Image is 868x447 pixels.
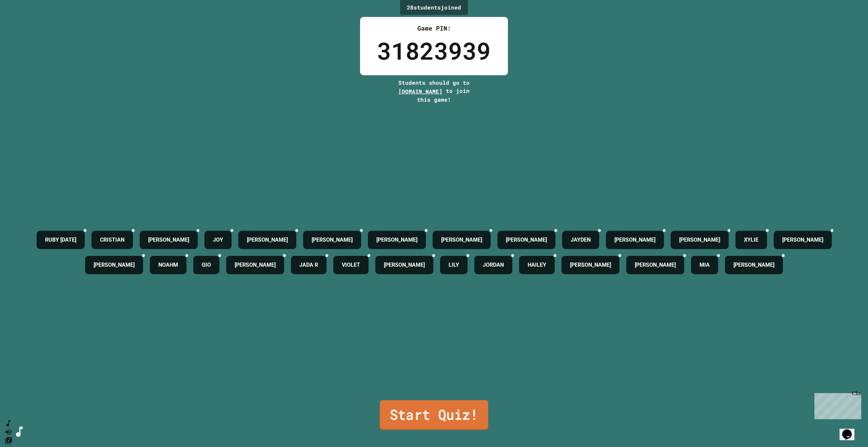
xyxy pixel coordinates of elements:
[506,236,547,244] h4: [PERSON_NAME]
[679,236,720,244] h4: [PERSON_NAME]
[376,236,417,244] h4: [PERSON_NAME]
[699,261,710,269] h4: MIA
[202,261,211,269] h4: GIO
[782,236,823,244] h4: [PERSON_NAME]
[213,236,223,244] h4: JOY
[571,236,591,244] h4: JAYDEN
[384,261,425,269] h4: [PERSON_NAME]
[377,24,491,33] div: Game PIN:
[247,236,288,244] h4: [PERSON_NAME]
[100,236,124,244] h4: CRISTIAN
[158,261,178,269] h4: NOAHM
[635,261,676,269] h4: [PERSON_NAME]
[812,390,861,419] iframe: chat widget
[148,236,189,244] h4: [PERSON_NAME]
[528,261,546,269] h4: HAILEY
[840,420,861,440] iframe: chat widget
[94,261,135,269] h4: [PERSON_NAME]
[483,261,504,269] h4: JORDAN
[614,236,655,244] h4: [PERSON_NAME]
[4,419,13,428] button: SpeedDial basic example
[235,261,276,269] h4: [PERSON_NAME]
[398,88,442,95] span: [DOMAIN_NAME]
[733,261,774,269] h4: [PERSON_NAME]
[4,436,13,445] button: Change Music
[4,428,13,436] button: Mute music
[45,236,76,244] h4: RUBY [DATE]
[342,261,360,269] h4: VIOLET
[744,236,758,244] h4: XYLIE
[570,261,611,269] h4: [PERSON_NAME]
[380,400,488,430] a: Start Quiz!
[299,261,318,269] h4: JADA R
[377,33,491,68] div: 31823939
[441,236,482,244] h4: [PERSON_NAME]
[392,79,476,104] div: Students should go to to join this game!
[3,3,47,43] div: Chat with us now!Close
[449,261,459,269] h4: LILY
[312,236,353,244] h4: [PERSON_NAME]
